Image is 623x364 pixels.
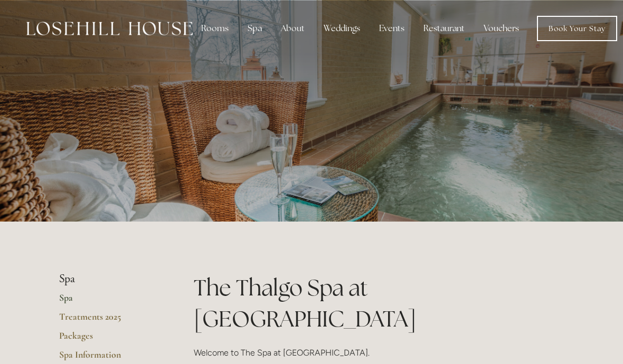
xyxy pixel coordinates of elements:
[239,18,270,39] div: Spa
[59,311,160,330] a: Treatments 2025
[26,22,193,35] img: Losehill House
[537,16,617,41] a: Book Your Stay
[415,18,473,39] div: Restaurant
[193,18,237,39] div: Rooms
[59,272,160,286] li: Spa
[59,292,160,311] a: Spa
[194,272,564,334] h1: The Thalgo Spa at [GEOGRAPHIC_DATA]
[194,346,564,360] p: Welcome to The Spa at [GEOGRAPHIC_DATA].
[475,18,527,39] a: Vouchers
[59,330,160,349] a: Packages
[315,18,369,39] div: Weddings
[371,18,413,39] div: Events
[272,18,313,39] div: About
